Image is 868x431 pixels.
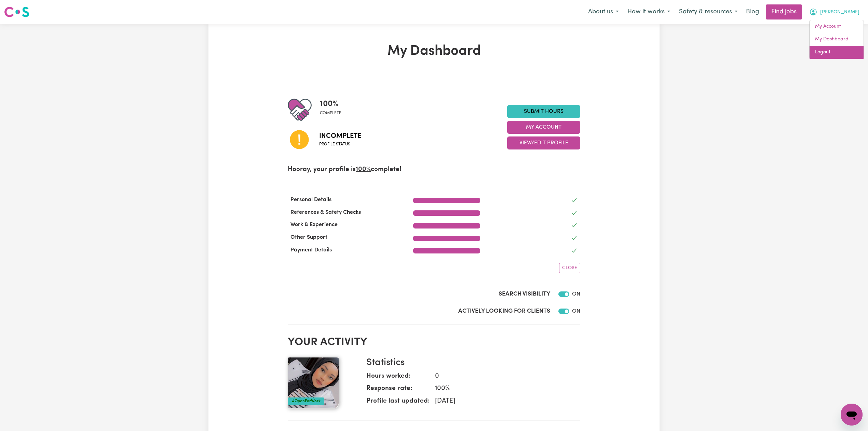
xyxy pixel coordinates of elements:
[4,6,29,18] img: Careseekers logo
[288,210,364,215] span: References & Safety Checks
[809,20,864,59] div: My Account
[742,4,763,19] a: Blog
[430,384,575,394] dd: 100 %
[810,33,864,46] a: My Dashboard
[507,121,580,134] button: My Account
[507,105,580,118] a: Submit Hours
[810,46,864,59] a: Logout
[572,291,580,297] span: ON
[458,307,550,316] label: Actively Looking for Clients
[320,110,341,116] span: complete
[366,357,575,369] h3: Statistics
[288,247,335,253] span: Payment Details
[810,20,864,33] a: My Account
[562,265,577,271] span: Close
[320,98,347,122] div: Profile completeness: 100%
[766,4,802,19] a: Find jobs
[288,357,339,408] img: Your profile picture
[4,4,29,20] a: Careseekers logo
[623,5,675,19] button: How it works
[820,9,859,16] span: [PERSON_NAME]
[319,131,361,141] span: Incomplete
[288,43,580,60] h1: My Dashboard
[288,197,334,203] span: Personal Details
[507,136,580,149] button: View/Edit Profile
[499,290,550,299] label: Search Visibility
[805,5,864,19] button: My Account
[288,235,330,240] span: Other Support
[366,384,430,396] dt: Response rate:
[559,263,580,273] button: Close
[675,5,742,19] button: Safety & resources
[430,396,575,406] dd: [DATE]
[288,165,580,175] p: Hooray, your profile is complete!
[288,222,340,227] span: Work & Experience
[430,371,575,381] dd: 0
[288,397,324,405] div: #OpenForWork
[356,166,371,173] u: 100%
[320,98,341,110] span: 100 %
[288,336,580,349] h2: Your activity
[584,5,623,19] button: About us
[319,141,361,147] span: Profile status
[572,309,580,314] span: ON
[841,404,863,426] iframe: Button to launch messaging window
[366,396,430,409] dt: Profile last updated:
[366,371,430,384] dt: Hours worked:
